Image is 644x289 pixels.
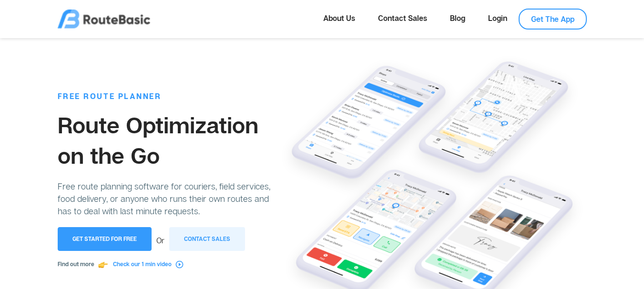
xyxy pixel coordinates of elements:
img: play.svg [175,260,184,269]
button: Contact Sales [169,227,245,251]
img: pointTo.svg [98,260,108,269]
a: Get The App [519,9,587,30]
a: Login [477,9,519,28]
a: Blog [439,9,477,28]
p: Free route planning software for couriers, field services, food delivery, or anyone who runs thei... [58,180,278,217]
a: Contact Sales [169,236,245,245]
a: Get Started for Free [58,236,152,245]
h1: Route Optimization on the Go [58,110,278,170]
img: logo.png [58,10,150,29]
p: Find out more [58,258,278,270]
a: About Us [312,9,367,28]
a: Contact Sales [367,9,439,28]
a: Check our 1 min video [113,260,184,268]
span: Or [152,236,169,245]
p: FREE ROUTE PLANNER [58,90,278,102]
button: Get Started for Free [58,227,152,251]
